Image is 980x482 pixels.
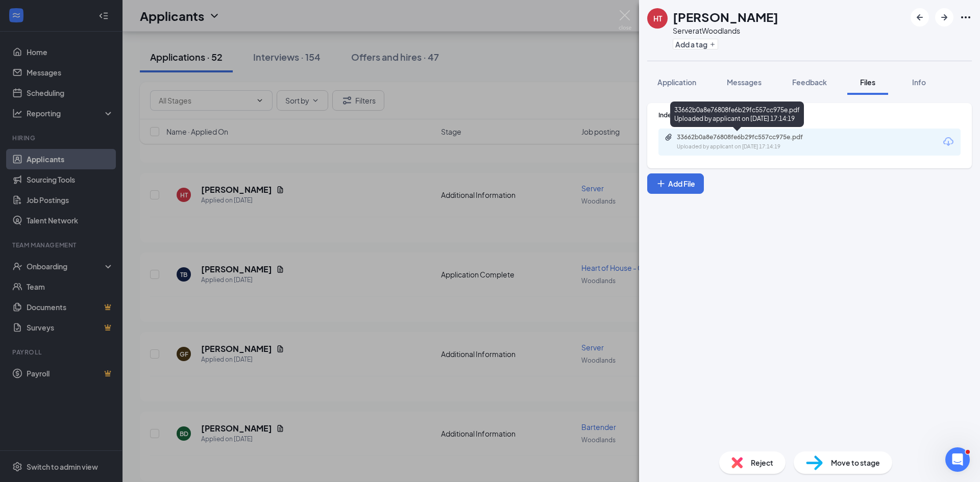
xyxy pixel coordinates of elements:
button: ArrowRight [935,8,953,27]
svg: Plus [709,41,716,47]
div: Uploaded by applicant on [DATE] 17:14:19 [677,143,830,151]
div: Indeed Resume [658,111,961,119]
span: Reject [751,457,773,468]
span: Files [860,78,875,87]
button: PlusAdd a tag [673,39,718,49]
svg: ArrowRight [938,11,950,23]
svg: Plus [656,179,666,189]
span: Info [912,78,926,87]
div: 33662b0a8e76808fe6b29fc557cc975e.pdf [677,133,820,141]
h1: [PERSON_NAME] [673,8,778,26]
div: HT [653,13,662,23]
svg: Ellipses [960,11,972,23]
a: Paperclip33662b0a8e76808fe6b29fc557cc975e.pdfUploaded by applicant on [DATE] 17:14:19 [665,133,830,151]
iframe: Intercom live chat [945,447,970,472]
svg: ArrowLeftNew [914,11,926,23]
div: 33662b0a8e76808fe6b29fc557cc975e.pdf Uploaded by applicant on [DATE] 17:14:19 [670,102,804,127]
span: Feedback [792,78,827,87]
span: Messages [727,78,762,87]
svg: Paperclip [665,133,673,141]
button: Add FilePlus [647,173,704,194]
span: Application [657,78,696,87]
svg: Download [942,136,954,148]
div: Server at Woodlands [673,26,778,36]
button: ArrowLeftNew [911,8,929,27]
span: Move to stage [831,457,880,468]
